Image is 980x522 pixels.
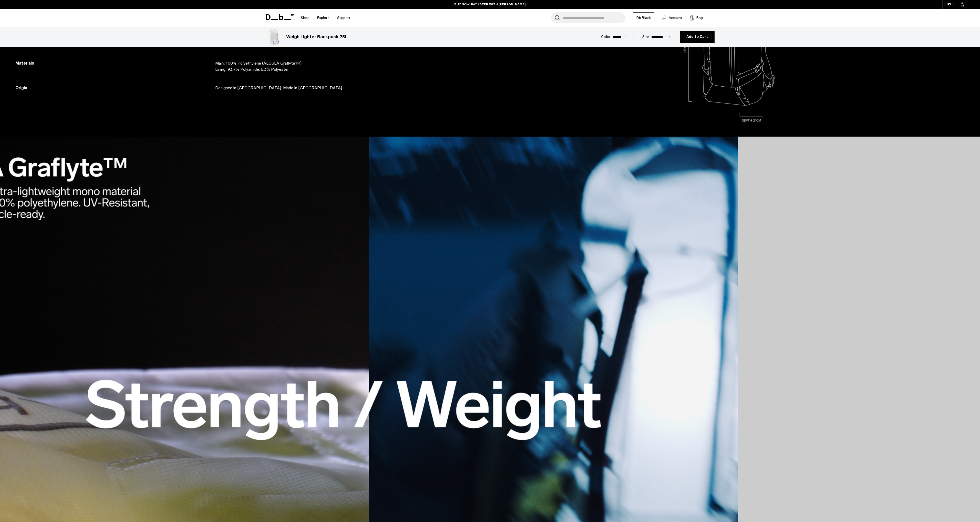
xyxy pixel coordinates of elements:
[696,15,703,21] span: Bag
[454,2,526,7] a: BUY NOW, PAY LATER WITH [PERSON_NAME]
[690,15,703,21] button: Bag
[337,9,350,27] a: Support
[297,9,354,27] nav: Main Navigation
[317,9,329,27] a: Explore
[15,85,215,91] h3: Origin
[680,31,715,43] button: Add to Cart
[15,60,215,66] h3: Materials
[642,34,650,39] label: Size:
[669,15,682,21] span: Account
[215,60,437,73] p: Main: 100% Polyethylene (ALUULA Graflyte™️) Lining: 93.7% Polyamide, 6.3% Polyester
[686,35,708,39] span: Add to Cart
[662,15,682,21] a: Account
[215,85,437,91] p: Designed in [GEOGRAPHIC_DATA]. Made in [GEOGRAPHIC_DATA].
[301,9,310,27] a: Shop
[286,34,347,40] h3: Weigh Lighter Backpack 25L
[266,29,282,45] img: Weigh_Lighter_Backpack_25L_1.png
[633,12,654,23] a: Db Black
[601,34,612,39] label: Color:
